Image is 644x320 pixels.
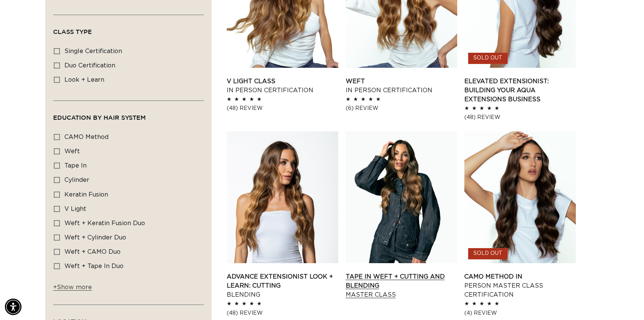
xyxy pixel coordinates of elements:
[53,101,204,128] summary: Education By Hair system (0 selected)
[64,249,121,255] span: Weft + CAMO Duo
[64,163,87,169] span: Tape In
[64,263,124,269] span: Weft + Tape in Duo
[53,283,94,295] button: Show more
[227,77,338,95] a: V Light Class In Person Certification
[5,299,21,315] div: Accessibility Menu
[53,284,57,290] span: +
[64,177,89,183] span: Cylinder
[53,28,92,35] span: Class Type
[64,192,108,198] span: Keratin Fusion
[64,48,122,54] span: single certification
[346,77,457,95] a: Weft In Person Certification
[53,284,92,290] span: Show more
[464,77,576,104] a: Elevated Extensionist: Building Your AQUA Extensions Business
[64,235,126,241] span: Weft + Cylinder Duo
[64,206,86,212] span: V Light
[64,77,104,83] span: look + learn
[64,220,145,226] span: Weft + Keratin Fusion Duo
[606,284,644,320] iframe: Chat Widget
[346,272,457,299] a: Tape In Weft + Cutting and Blending Master Class
[64,148,80,154] span: Weft
[53,15,204,42] summary: Class Type (0 selected)
[227,272,338,299] a: Advance Extensionist Look + Learn: Cutting Blending
[64,134,108,140] span: CAMO Method
[64,62,115,69] span: duo certification
[464,272,576,299] a: CAMO Method In Person Master Class Certification
[53,114,146,121] span: Education By Hair system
